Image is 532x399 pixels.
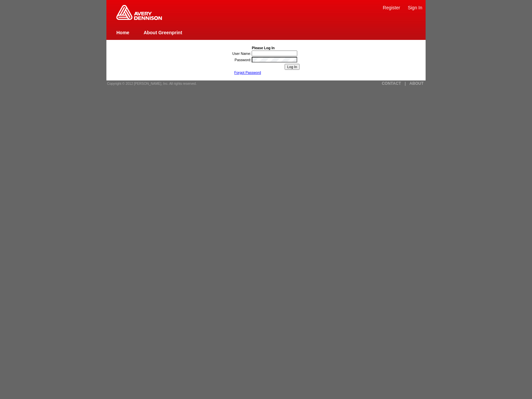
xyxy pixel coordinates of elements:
a: | [405,81,406,86]
a: ABOUT [409,81,424,86]
a: CONTACT [382,81,401,86]
label: Password: [235,58,251,62]
input: Log In [285,64,300,70]
a: Home [116,30,129,35]
a: Greenprint [116,17,162,21]
span: Copyright © 2012 [PERSON_NAME], Inc. All rights reserved. [107,82,197,85]
label: User Name: [232,52,251,56]
b: Please Log In [252,46,275,50]
img: Home [116,5,162,20]
a: About Greenprint [144,30,182,35]
a: Sign In [408,5,422,10]
a: Register [383,5,400,10]
a: Forgot Password [234,70,261,74]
